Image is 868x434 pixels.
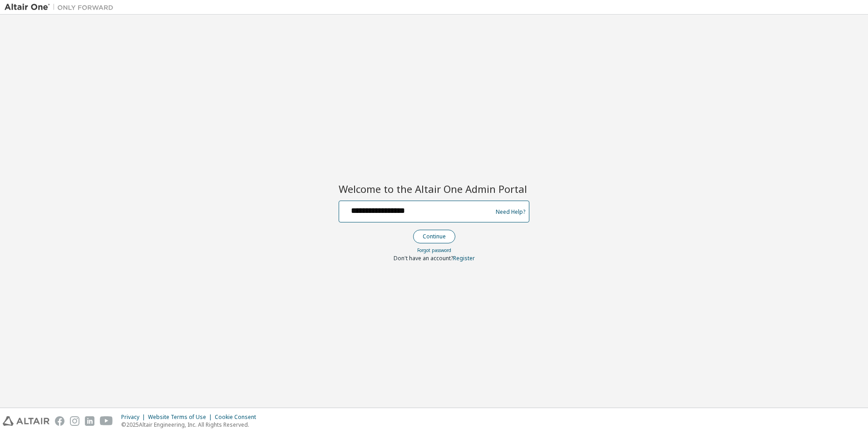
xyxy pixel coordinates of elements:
[3,416,49,426] img: altair_logo.svg
[5,3,118,12] img: Altair One
[85,416,94,426] img: linkedin.svg
[70,416,79,426] img: instagram.svg
[413,230,455,243] button: Continue
[121,421,261,429] p: © 2025 Altair Engineering, Inc. All Rights Reserved.
[148,414,215,421] div: Website Terms of Use
[100,416,113,426] img: youtube.svg
[339,182,529,195] h2: Welcome to the Altair One Admin Portal
[394,254,453,262] span: Don't have an account?
[215,414,261,421] div: Cookie Consent
[496,212,525,212] a: Need Help?
[417,247,451,253] a: Forgot password
[55,416,64,426] img: facebook.svg
[121,414,148,421] div: Privacy
[453,254,475,262] a: Register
